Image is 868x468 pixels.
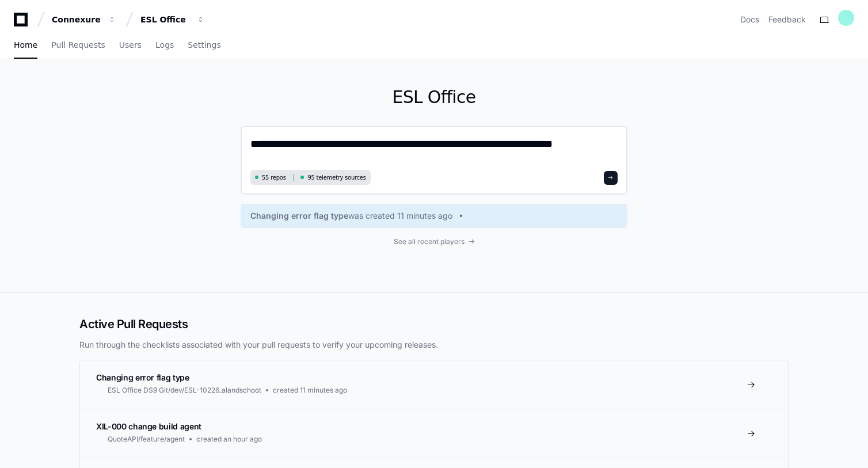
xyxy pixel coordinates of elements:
[51,41,105,48] span: Pull Requests
[196,435,262,444] span: created an hour ago
[188,41,220,48] span: Settings
[188,32,220,59] a: Settings
[262,173,286,182] span: 55 repos
[108,435,185,444] span: QuoteAPI/feature/agent
[241,237,627,246] a: See all recent players
[250,210,348,222] span: Changing error flag type
[348,210,452,222] span: was created 11 minutes ago
[140,14,190,25] div: ESL Office
[241,87,627,108] h1: ESL Office
[740,14,759,25] a: Docs
[79,316,789,332] h2: Active Pull Requests
[14,32,37,59] a: Home
[119,32,142,59] a: Users
[155,41,174,48] span: Logs
[79,339,789,351] p: Run through the checklists associated with your pull requests to verify your upcoming releases.
[768,14,806,25] button: Feedback
[394,237,465,246] span: See all recent players
[80,360,788,409] a: Changing error flag typeESL Office DS9 Git/dev/ESL-10226_alandschootcreated 11 minutes ago
[96,372,189,382] span: Changing error flag type
[273,386,347,395] span: created 11 minutes ago
[80,409,788,458] a: XIL-000 change build agentQuoteAPI/feature/agentcreated an hour ago
[250,210,618,222] a: Changing error flag typewas created 11 minutes ago
[108,386,261,395] span: ESL Office DS9 Git/dev/ESL-10226_alandschoot
[119,41,142,48] span: Users
[51,32,105,59] a: Pull Requests
[136,9,210,30] button: ESL Office
[96,421,201,431] span: XIL-000 change build agent
[155,32,174,59] a: Logs
[47,9,121,30] button: Connexure
[52,14,101,25] div: Connexure
[14,41,37,48] span: Home
[307,173,366,182] span: 95 telemetry sources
